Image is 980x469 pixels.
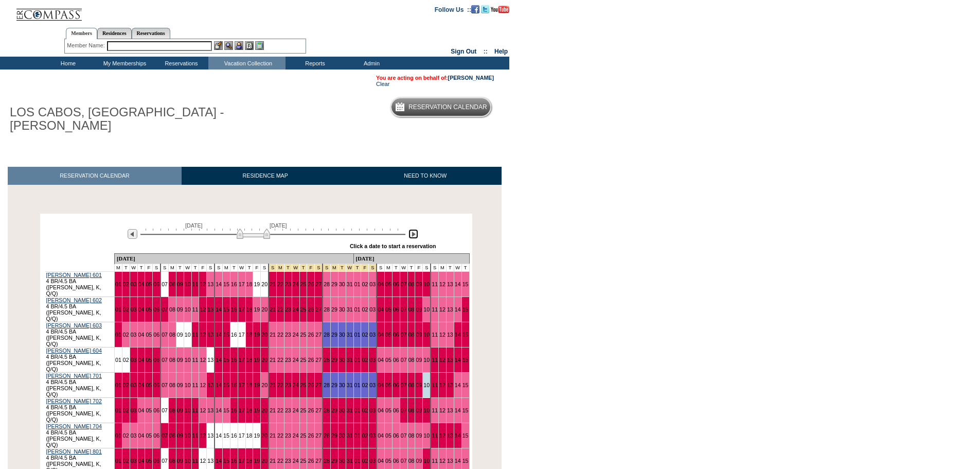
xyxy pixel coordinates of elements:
[285,281,291,287] a: 23
[255,41,264,50] img: b_calculator.gif
[408,229,418,239] img: Next
[261,382,268,388] a: 20
[401,306,407,312] a: 07
[192,281,199,287] a: 11
[369,332,376,338] a: 03
[408,357,415,363] a: 08
[401,357,407,363] a: 07
[162,306,168,312] a: 07
[214,41,223,50] img: b_edit.gif
[378,407,384,413] a: 04
[270,407,276,413] a: 21
[254,281,260,287] a: 19
[177,332,183,338] a: 09
[339,357,345,363] a: 30
[138,382,145,388] a: 04
[354,407,361,413] a: 01
[254,407,260,413] a: 19
[308,281,314,287] a: 26
[308,407,314,413] a: 26
[285,407,291,413] a: 23
[200,281,206,287] a: 12
[207,332,213,338] a: 13
[128,229,137,239] img: Previous
[308,332,314,338] a: 26
[246,306,253,312] a: 18
[235,41,243,50] img: Impersonate
[447,306,453,312] a: 13
[308,357,314,363] a: 26
[416,382,422,388] a: 09
[369,306,376,312] a: 03
[354,281,361,287] a: 01
[231,407,237,413] a: 16
[46,398,102,404] a: [PERSON_NAME] 702
[169,357,175,363] a: 08
[46,272,102,278] a: [PERSON_NAME] 601
[462,357,469,363] a: 15
[401,332,407,338] a: 07
[378,281,384,287] a: 04
[223,306,229,312] a: 15
[245,41,254,50] img: Reservations
[97,28,132,39] a: Residences
[185,332,191,338] a: 10
[207,281,213,287] a: 13
[231,306,237,312] a: 16
[293,281,299,287] a: 24
[408,306,415,312] a: 08
[261,407,268,413] a: 20
[239,332,245,338] a: 17
[378,357,384,363] a: 04
[169,332,175,338] a: 08
[324,357,330,363] a: 28
[200,332,206,338] a: 12
[347,281,353,287] a: 31
[216,407,222,413] a: 14
[270,382,276,388] a: 21
[481,5,489,13] img: Follow us on Twitter
[432,306,438,312] a: 11
[300,382,307,388] a: 25
[216,357,222,363] a: 14
[393,306,399,312] a: 06
[455,281,461,287] a: 14
[254,306,260,312] a: 19
[331,332,337,338] a: 29
[369,407,376,413] a: 03
[162,357,168,363] a: 07
[223,382,229,388] a: 15
[285,357,291,363] a: 23
[362,332,368,338] a: 02
[95,57,152,70] td: My Memberships
[246,382,253,388] a: 18
[432,332,438,338] a: 11
[277,407,283,413] a: 22
[185,281,191,287] a: 10
[331,357,337,363] a: 29
[131,407,137,413] a: 03
[123,306,129,312] a: 02
[153,382,159,388] a: 06
[300,332,307,338] a: 25
[362,357,368,363] a: 02
[447,382,453,388] a: 13
[401,281,407,287] a: 07
[162,382,168,388] a: 07
[169,281,175,287] a: 08
[491,6,509,12] a: Subscribe to our YouTube Channel
[455,332,461,338] a: 14
[192,306,199,312] a: 11
[270,357,276,363] a: 21
[423,357,430,363] a: 10
[277,281,283,287] a: 22
[300,281,307,287] a: 25
[153,306,159,312] a: 06
[223,407,229,413] a: 15
[146,357,152,363] a: 05
[471,6,479,12] a: Become our fan on Facebook
[491,6,509,13] img: Subscribe to our YouTube Channel
[207,407,213,413] a: 13
[393,281,399,287] a: 06
[451,48,476,55] a: Sign Out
